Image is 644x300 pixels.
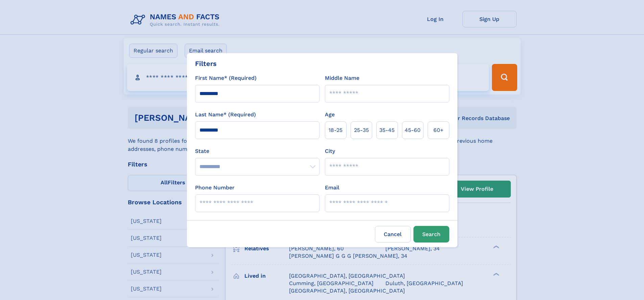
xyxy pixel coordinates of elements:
label: Email [325,184,339,192]
span: 45‑60 [405,126,421,134]
label: Last Name* (Required) [195,111,256,119]
span: 18‑25 [329,126,342,134]
div: Filters [195,59,217,69]
span: 35‑45 [379,126,395,134]
button: Search [413,226,449,243]
label: First Name* (Required) [195,74,257,82]
label: Cancel [375,226,411,243]
span: 25‑35 [354,126,369,134]
label: Middle Name [325,74,359,82]
label: Phone Number [195,184,235,192]
span: 60+ [433,126,444,134]
label: State [195,147,319,155]
label: Age [325,111,335,119]
label: City [325,147,335,155]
